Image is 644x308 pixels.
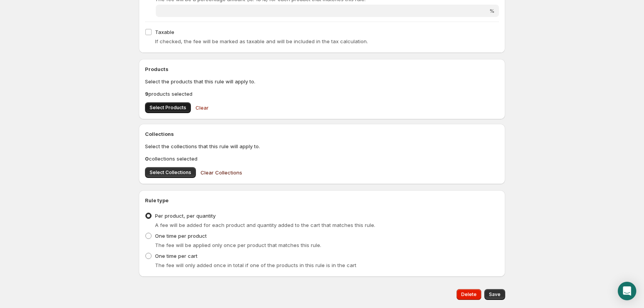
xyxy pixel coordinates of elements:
span: If checked, the fee will be marked as taxable and will be included in the tax calculation. [155,38,368,44]
b: 0 [145,156,149,162]
span: One time per product [155,233,207,239]
p: Select the products that this rule will apply to. [145,78,499,85]
span: A fee will be added for each product and quantity added to the cart that matches this rule. [155,222,375,228]
span: Clear [196,104,209,112]
span: The fee will be applied only once per product that matches this rule. [155,242,321,248]
h2: Products [145,65,499,73]
span: One time per cart [155,253,197,259]
button: Save [484,289,505,300]
p: collections selected [145,155,499,162]
span: The fee will only added once in total if one of the products in this rule is in the cart [155,262,356,268]
span: Select Collections [150,169,191,176]
h2: Collections [145,130,499,138]
span: Delete [461,291,477,298]
h2: Rule type [145,196,499,204]
button: Select Collections [145,167,196,178]
span: Save [489,291,501,298]
button: Select Products [145,102,191,113]
p: Select the collections that this rule will apply to. [145,142,499,150]
p: products selected [145,90,499,98]
b: 9 [145,91,148,97]
div: Open Intercom Messenger [618,282,636,300]
span: Select Products [150,105,186,111]
span: Taxable [155,29,174,35]
span: Per product, per quantity [155,213,216,219]
button: Clear [191,100,213,115]
span: % [489,8,494,14]
button: Delete [457,289,481,300]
